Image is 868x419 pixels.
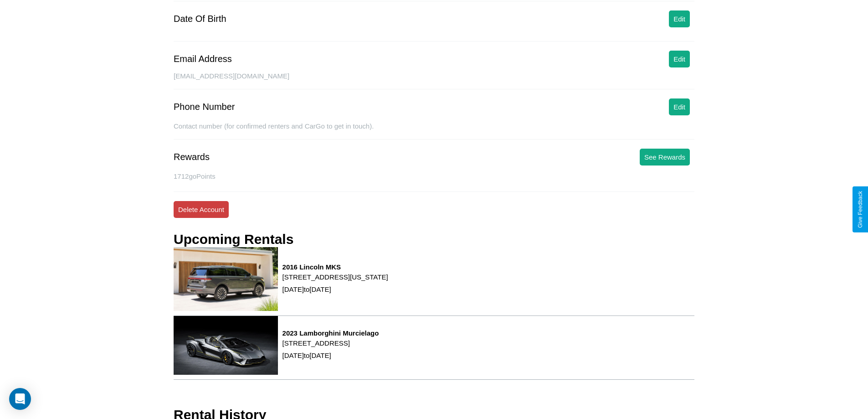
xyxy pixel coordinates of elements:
button: Edit [669,51,690,67]
div: Open Intercom Messenger [9,388,31,410]
img: rental [174,316,278,375]
p: 1712 goPoints [174,170,694,182]
button: See Rewards [640,149,690,166]
button: Delete Account [174,201,229,218]
div: Give Feedback [857,191,863,228]
h3: 2023 Lamborghini Murcielago [282,329,379,337]
div: Rewards [174,152,210,162]
p: [STREET_ADDRESS][US_STATE] [282,271,388,283]
div: [EMAIL_ADDRESS][DOMAIN_NAME] [174,72,694,89]
div: Email Address [174,54,232,64]
img: rental [174,247,278,311]
h3: Upcoming Rentals [174,232,293,247]
div: Contact number (for confirmed renters and CarGo to get in touch). [174,122,694,140]
button: Edit [669,10,690,27]
p: [STREET_ADDRESS] [282,337,379,349]
div: Date Of Birth [174,14,226,24]
button: Edit [669,98,690,115]
div: Phone Number [174,102,235,112]
h3: 2016 Lincoln MKS [282,263,388,271]
p: [DATE] to [DATE] [282,349,379,362]
p: [DATE] to [DATE] [282,283,388,295]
